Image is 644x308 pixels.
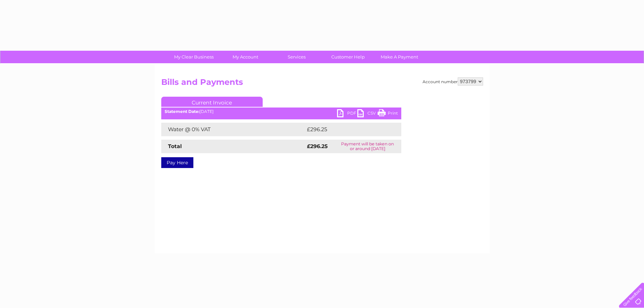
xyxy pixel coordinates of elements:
[305,123,389,136] td: £296.25
[161,123,305,136] td: Water @ 0% VAT
[161,157,193,168] a: Pay Here
[337,109,357,119] a: PDF
[166,51,222,63] a: My Clear Business
[307,143,328,149] strong: £296.25
[161,77,483,90] h2: Bills and Payments
[269,51,325,63] a: Services
[165,109,199,114] b: Statement Date:
[334,140,401,153] td: Payment will be taken on or around [DATE]
[161,97,263,107] a: Current Invoice
[217,51,273,63] a: My Account
[423,77,483,86] div: Account number
[168,143,182,149] strong: Total
[161,109,401,114] div: [DATE]
[320,51,376,63] a: Customer Help
[378,109,398,119] a: Print
[357,109,378,119] a: CSV
[372,51,427,63] a: Make A Payment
